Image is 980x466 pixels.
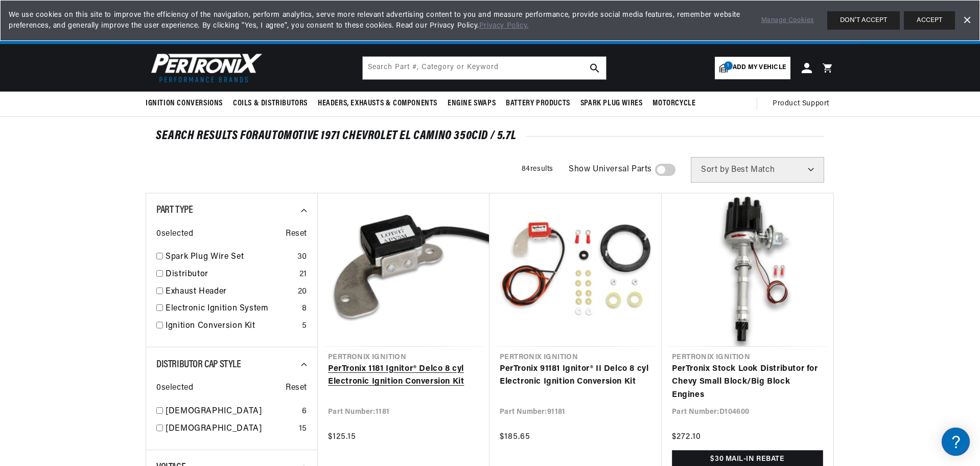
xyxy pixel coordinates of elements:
button: Contact Us [10,274,194,292]
a: Payment, Pricing, and Promotions FAQ [10,256,194,272]
span: 0 selected [156,228,193,241]
div: 8 [302,302,307,316]
a: PerTronix Stock Look Distributor for Chevy Small Block/Big Block Engines [672,363,823,402]
div: Shipping [10,156,194,165]
a: Distributor [166,268,295,281]
button: DON'T ACCEPT [827,11,900,30]
input: Search Part #, Category or Keyword [363,57,606,79]
div: 6 [302,405,307,418]
span: Headers, Exhausts & Components [318,98,437,109]
a: Spark Plug Wire Set [166,251,293,264]
span: Part Type [156,205,193,215]
a: Orders FAQ [10,213,194,229]
summary: Engine Swaps [442,92,501,116]
button: search button [584,57,606,79]
div: 20 [298,285,307,299]
select: Sort by [691,157,824,183]
span: Reset [286,228,307,241]
a: Electronic Ignition System [166,302,298,316]
div: 15 [299,423,307,436]
span: Product Support [773,98,829,109]
button: ACCEPT [904,11,955,30]
a: Manage Cookies [761,15,814,26]
summary: Spark Plug Wires [575,92,648,116]
div: 21 [299,268,307,281]
a: FAQ [10,87,194,103]
span: 1 [724,61,733,70]
span: Add my vehicle [733,63,786,73]
a: POWERED BY ENCHANT [141,295,197,304]
span: 84 results [522,165,553,173]
a: Exhaust Header [166,285,294,299]
div: Payment, Pricing, and Promotions [10,240,194,250]
a: Privacy Policy. [479,22,529,30]
a: Ignition Conversion Kit [166,320,298,333]
div: 30 [297,251,307,264]
summary: Product Support [773,92,834,116]
span: Coils & Distributors [233,98,308,109]
div: Orders [10,197,194,207]
a: [DEMOGRAPHIC_DATA] [166,405,298,418]
span: Battery Products [506,98,570,109]
span: Ignition Conversions [146,98,223,109]
summary: Headers, Exhausts & Components [313,92,442,116]
a: [DEMOGRAPHIC_DATA] [166,423,295,436]
a: PerTronix 91181 Ignitor® II Delco 8 cyl Electronic Ignition Conversion Kit [500,363,651,389]
img: Pertronix [146,50,263,85]
span: We use cookies on this site to improve the efficiency of the navigation, perform analytics, serve... [9,10,747,31]
a: FAQs [10,129,194,145]
span: Show Universal Parts [569,163,652,176]
summary: Battery Products [501,92,575,116]
div: 5 [302,320,307,333]
span: 0 selected [156,382,193,395]
a: Shipping FAQs [10,171,194,187]
a: Dismiss Banner [959,13,974,28]
a: 1Add my vehicle [715,57,790,79]
summary: Motorcycle [647,92,701,116]
div: JBA Performance Exhaust [10,113,194,123]
div: SEARCH RESULTS FOR Automotive 1971 Chevrolet El Camino 350cid / 5.7L [156,131,824,141]
span: Reset [286,382,307,395]
div: Ignition Products [10,71,194,81]
a: PerTronix 1181 Ignitor® Delco 8 cyl Electronic Ignition Conversion Kit [328,363,479,389]
span: Motorcycle [652,98,695,109]
span: Spark Plug Wires [580,98,643,109]
span: Sort by [701,166,729,174]
span: Engine Swaps [448,98,496,109]
summary: Coils & Distributors [228,92,313,116]
summary: Ignition Conversions [146,92,228,116]
span: Distributor Cap Style [156,360,241,370]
